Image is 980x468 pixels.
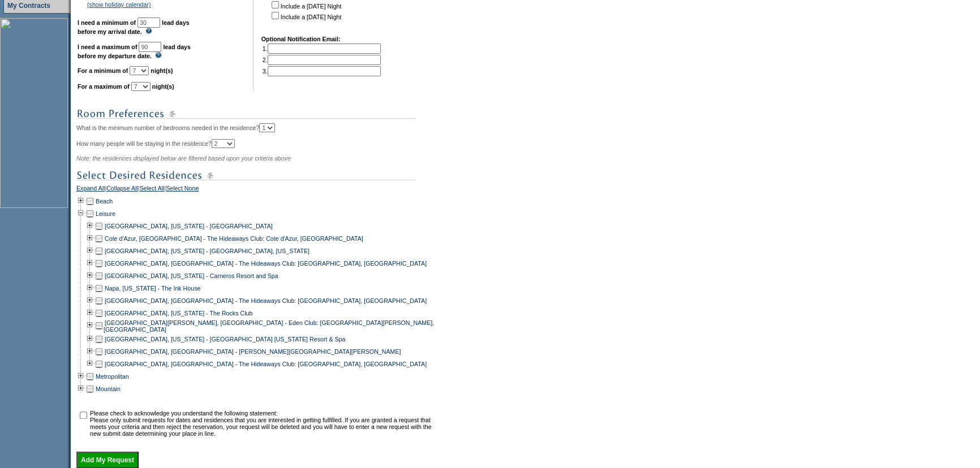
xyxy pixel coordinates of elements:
[105,272,278,279] a: [GEOGRAPHIC_DATA], [US_STATE] - Carneros Resort and Spa
[105,260,427,267] a: [GEOGRAPHIC_DATA], [GEOGRAPHIC_DATA] - The Hideaways Club: [GEOGRAPHIC_DATA], [GEOGRAPHIC_DATA]
[78,44,191,59] b: lead days before my departure date.
[105,361,427,367] a: [GEOGRAPHIC_DATA], [GEOGRAPHIC_DATA] - The Hideaways Club: [GEOGRAPHIC_DATA], [GEOGRAPHIC_DATA]
[76,185,105,195] a: Expand All
[87,1,151,8] a: (show holiday calendar)
[78,19,190,35] b: lead days before my arrival date.
[96,210,115,217] a: Leisure
[76,155,291,162] span: Note: the residences displayed below are filtered based upon your criteria above
[7,2,50,10] a: My Contracts
[105,348,401,355] a: [GEOGRAPHIC_DATA], [GEOGRAPHIC_DATA] - [PERSON_NAME][GEOGRAPHIC_DATA][PERSON_NAME]
[140,185,165,195] a: Select All
[78,19,136,26] b: I need a minimum of
[263,55,381,65] td: 2.
[105,285,200,292] a: Napa, [US_STATE] - The Ink House
[261,36,341,42] b: Optional Notification Email:
[263,66,381,76] td: 3.
[152,83,174,90] b: night(s)
[90,410,435,437] td: Please check to acknowledge you understand the following statement: Please only submit requests f...
[78,67,128,74] b: For a minimum of
[105,248,310,254] a: [GEOGRAPHIC_DATA], [US_STATE] - [GEOGRAPHIC_DATA], [US_STATE]
[78,44,137,50] b: I need a maximum of
[76,185,436,195] div: | | |
[96,373,129,380] a: Metropolitan
[105,310,252,317] a: [GEOGRAPHIC_DATA], [US_STATE] - The Rocks Club
[96,198,113,205] a: Beach
[104,319,434,333] a: [GEOGRAPHIC_DATA][PERSON_NAME], [GEOGRAPHIC_DATA] - Eden Club: [GEOGRAPHIC_DATA][PERSON_NAME], [G...
[263,44,381,54] td: 1.
[155,52,162,58] img: questionMark_lightBlue.gif
[105,223,273,229] a: [GEOGRAPHIC_DATA], [US_STATE] - [GEOGRAPHIC_DATA]
[105,336,345,343] a: [GEOGRAPHIC_DATA], [US_STATE] - [GEOGRAPHIC_DATA] [US_STATE] Resort & Spa
[76,107,416,121] img: subTtlRoomPreferences.gif
[151,67,173,74] b: night(s)
[105,235,363,242] a: Cote d'Azur, [GEOGRAPHIC_DATA] - The Hideaways Club: Cote d'Azur, [GEOGRAPHIC_DATA]
[145,28,152,34] img: questionMark_lightBlue.gif
[78,83,130,90] b: For a maximum of
[96,385,121,392] a: Mountain
[106,185,138,195] a: Collapse All
[105,297,427,304] a: [GEOGRAPHIC_DATA], [GEOGRAPHIC_DATA] - The Hideaways Club: [GEOGRAPHIC_DATA], [GEOGRAPHIC_DATA]
[166,185,199,195] a: Select None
